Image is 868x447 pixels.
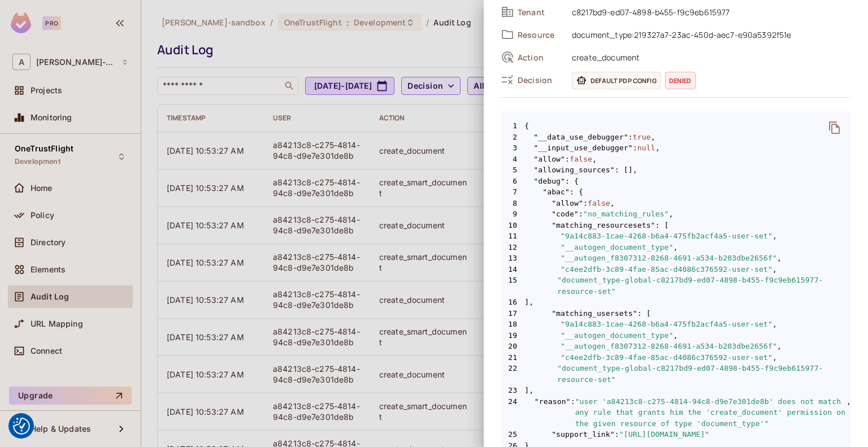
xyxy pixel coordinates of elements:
[501,164,524,176] span: 5
[557,363,851,385] span: "document_type-global-c8217bd9-ed07-4898-b455-f9c9eb615977-resource-set"
[572,72,661,89] span: Default PDP config
[777,253,782,264] span: ,
[571,396,575,429] span: :
[656,220,669,231] span: : [
[561,242,673,253] span: "__autogen_document_type"
[552,209,579,220] span: "code"
[633,132,651,143] span: true
[772,319,777,330] span: ,
[669,209,674,220] span: ,
[628,132,633,143] span: :
[561,319,772,330] span: "9a14c883-1cae-4268-b6a4-475fb2acf4a5-user-set"
[777,341,782,352] span: ,
[13,418,30,435] button: Consent Preferences
[518,7,563,18] span: Tenant
[583,198,588,209] span: :
[847,396,851,429] span: ,
[565,176,579,187] span: : {
[533,132,628,143] span: "__data_use_debugger"
[524,120,529,132] span: {
[501,385,851,396] span: ],
[821,114,848,141] button: delete
[501,253,524,264] span: 13
[552,198,583,209] span: "allow"
[588,198,610,209] span: false
[633,142,637,154] span: :
[565,154,570,165] span: :
[518,29,563,40] span: Resource
[557,275,851,297] span: "document_type-global-c8217bd9-ed07-4898-b455-f9c9eb615977-resource-set"
[501,154,524,165] span: 4
[772,264,777,275] span: ,
[552,429,615,440] span: "support_link"
[674,242,678,253] span: ,
[615,164,637,176] span: : [],
[656,142,660,154] span: ,
[542,186,570,198] span: "abac"
[561,341,777,352] span: "__autogen_f8307312-8268-4691-a534-b203dbe2656f"
[772,352,777,363] span: ,
[501,297,524,308] span: 16
[501,308,524,319] span: 17
[610,198,615,209] span: ,
[501,264,524,275] span: 14
[13,418,30,435] img: Revisit consent button
[501,242,524,253] span: 12
[501,198,524,209] span: 8
[561,264,772,275] span: "c4ee2dfb-3c89-4fae-85ac-d4086c376592-user-set"
[501,176,524,187] span: 6
[501,220,524,231] span: 10
[518,52,563,63] span: Action
[566,28,851,41] span: document_type:219327a7-23ac-450d-aec7-e90a5392f51e
[501,319,524,330] span: 18
[501,186,524,198] span: 7
[579,209,583,220] span: :
[637,142,656,154] span: null
[561,253,777,264] span: "__autogen_f8307312-8268-4691-a534-b203dbe2656f"
[637,308,651,319] span: : [
[570,154,592,165] span: false
[592,154,597,165] span: ,
[501,341,524,352] span: 20
[665,72,696,89] span: denied
[501,275,524,297] span: 15
[501,132,524,143] span: 2
[501,297,851,308] span: ],
[501,209,524,220] span: 9
[566,5,851,19] span: c8217bd9-ed07-4898-b455-f9c9eb615977
[533,142,633,154] span: "__input_use_debugger"
[583,209,669,220] span: "no_matching_rules"
[561,352,772,363] span: "c4ee2dfb-3c89-4fae-85ac-d4086c376592-user-set"
[552,220,655,231] span: "matching_resourcesets"
[561,330,673,341] span: "__autogen_document_type"
[772,231,777,242] span: ,
[651,132,656,143] span: ,
[501,385,524,396] span: 23
[501,396,524,429] span: 24
[535,396,571,429] span: "reason"
[501,120,524,132] span: 1
[533,164,615,176] span: "allowing_sources"
[533,154,565,165] span: "allow"
[501,352,524,363] span: 21
[501,330,524,341] span: 19
[566,50,851,64] span: create_document
[615,429,619,440] span: :
[501,429,524,440] span: 25
[518,75,563,85] span: Decision
[561,231,772,242] span: "9a14c883-1cae-4268-b6a4-475fb2acf4a5-user-set"
[575,396,847,429] span: "user 'a84213c8-c275-4814-94c8-d9e7e301de8b' does not match any rule that grants him the 'create_...
[674,330,678,341] span: ,
[570,186,583,198] span: : {
[533,176,565,187] span: "debug"
[501,142,524,154] span: 3
[619,429,710,440] span: "[URL][DOMAIN_NAME]"
[552,308,637,319] span: "matching_usersets"
[501,231,524,242] span: 11
[501,363,524,385] span: 22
